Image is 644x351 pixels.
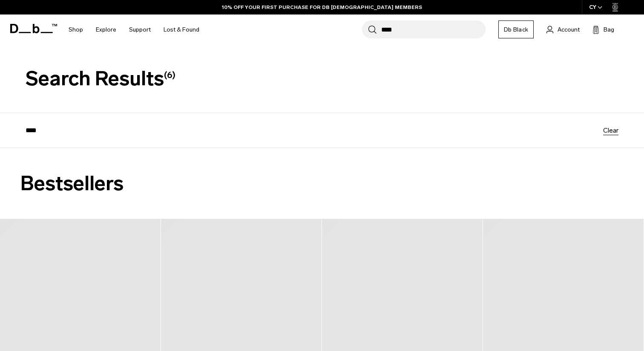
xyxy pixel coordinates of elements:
span: Search Results [26,67,175,90]
a: Support [129,15,151,45]
nav: Main Navigation [62,15,206,45]
a: Db Black [498,20,534,38]
a: Account [546,24,580,35]
span: Account [558,25,580,34]
button: Clear [603,127,618,133]
a: Shop [69,15,83,45]
a: 10% OFF YOUR FIRST PURCHASE FOR DB [DEMOGRAPHIC_DATA] MEMBERS [222,3,422,11]
h2: Bestsellers [20,168,624,199]
a: Explore [96,15,116,45]
span: Bag [604,25,614,34]
a: Lost & Found [164,15,199,45]
span: (6) [164,70,175,80]
button: Bag [592,24,614,35]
